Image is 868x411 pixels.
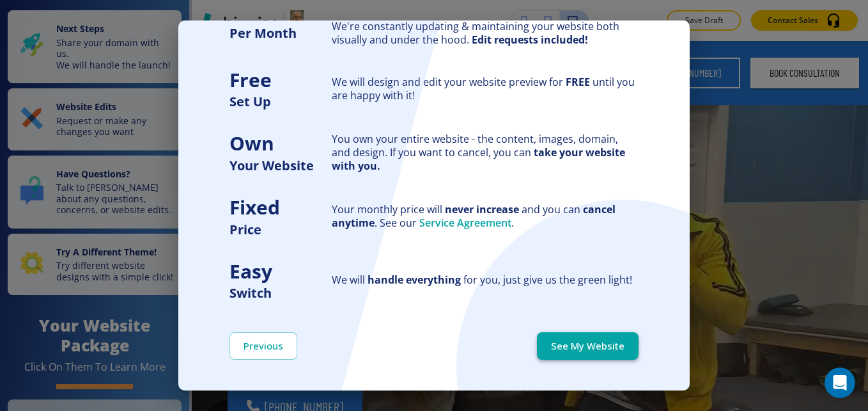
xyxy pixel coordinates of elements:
[229,157,332,174] h5: Your Website
[419,216,511,230] a: Service Agreement
[566,75,590,89] strong: FREE
[229,24,332,42] h5: Per Month
[332,273,639,287] div: We will for you, just give us the green light!
[229,258,272,284] strong: Easy
[332,133,639,172] div: You own your entire website - the content, images, domain, and design. If you want to cancel, you...
[537,332,639,359] button: See My Website
[332,76,639,102] div: We will design and edit your website preview for until you are happy with it!
[472,33,588,47] strong: Edit requests included!
[332,203,639,230] div: Your monthly price will and you can . See our .
[825,367,855,398] iframe: Intercom live chat
[229,194,280,220] strong: Fixed
[229,93,332,110] h5: Set Up
[332,202,616,230] strong: cancel anytime
[229,332,297,359] button: Previous
[229,67,272,93] strong: Free
[368,273,461,287] strong: handle everything
[332,145,625,173] strong: take your website with you.
[445,202,519,216] strong: never increase
[229,221,332,238] h5: Price
[229,284,332,302] h5: Switch
[229,130,274,156] strong: Own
